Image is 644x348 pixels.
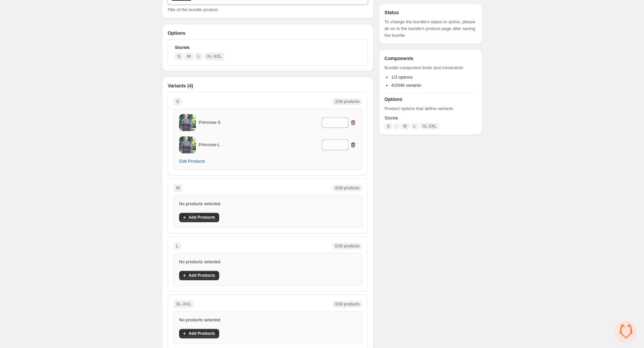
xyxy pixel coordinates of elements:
span: 0/30 products [335,243,359,249]
p: No products selected [179,259,220,265]
span: Title of the bundle product [167,7,218,12]
h3: Status [384,9,477,16]
p: Storlek [175,44,189,51]
span: 1/3 options [391,75,413,80]
span: 0/30 products [335,185,359,191]
button: StorlekSMLXL-XXL [171,42,365,62]
span: XL-XXL [422,124,436,129]
span: Storlek [384,115,477,122]
p: S [176,98,179,105]
p: M [187,53,191,60]
span: 2/30 products [335,99,359,104]
p: Primrose - S [199,119,287,126]
span: 0/30 products [335,301,359,307]
img: Primrose [179,112,196,133]
button: Add Products [179,329,219,338]
span: M [403,124,407,129]
p: M [176,185,180,191]
span: Add Products [188,273,215,278]
p: Primrose - L [199,141,287,148]
span: 4/2048 variants [391,83,421,88]
h3: Components [384,55,413,62]
p: XL-XXL [207,53,222,60]
p: S [177,53,180,60]
span: Options [168,30,185,36]
span: Variants (4) [168,82,193,89]
span: Add Products [188,331,215,336]
span: L [413,124,416,129]
p: XL-XXL [176,301,191,307]
button: Edit Products [175,157,209,166]
span: S [387,124,390,129]
h3: Options [384,96,477,103]
button: Add Products [179,213,219,222]
span: Edit Products [179,159,205,164]
p: No products selected [179,317,220,323]
span: To change the bundle's status to active, please do so in the bundle's product page after saving t... [384,19,477,39]
p: No products selected [179,200,220,207]
div: Öppna chatt [616,321,636,341]
span: Product options that define variants [384,105,477,112]
p: L [176,243,178,249]
span: Bundle component limits and constraints [384,64,477,71]
img: Primrose [179,134,196,156]
button: Add Products [179,271,219,280]
span: Add Products [188,215,215,220]
p: L [198,53,200,60]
